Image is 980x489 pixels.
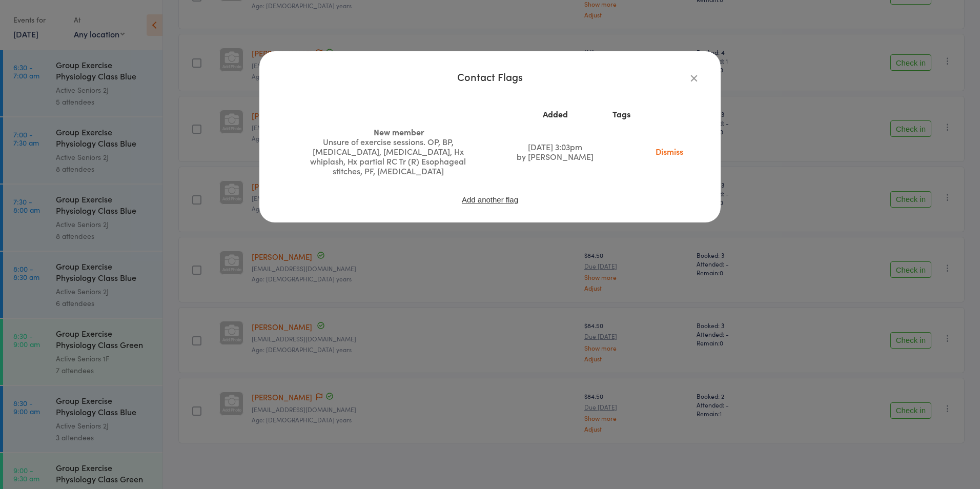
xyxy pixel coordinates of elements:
td: [DATE] 3:03pm by [PERSON_NAME] [505,123,605,180]
div: Unsure of exercise sessions. OP, BP, [MEDICAL_DATA], [MEDICAL_DATA], Hx whiplash, Hx partial RC T... [298,137,478,176]
th: Tags [605,105,639,123]
button: Add another flag [461,195,519,204]
div: Contact Flags [280,72,700,81]
a: Dismiss this flag [648,146,691,157]
th: Added [505,105,605,123]
span: New member [374,126,424,137]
